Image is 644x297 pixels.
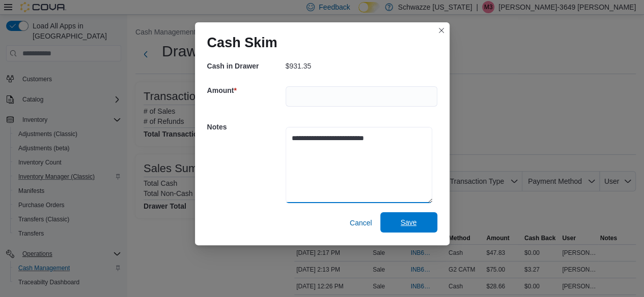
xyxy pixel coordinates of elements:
[380,212,437,233] button: Save
[346,213,376,233] button: Cancel
[207,35,277,51] h1: Cash Skim
[207,80,284,101] h5: Amount
[401,217,417,227] span: Save
[350,218,372,228] span: Cancel
[435,24,447,37] button: Closes this modal window
[207,56,284,76] h5: Cash in Drawer
[286,62,312,70] p: $931.35
[207,117,284,137] h5: Notes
